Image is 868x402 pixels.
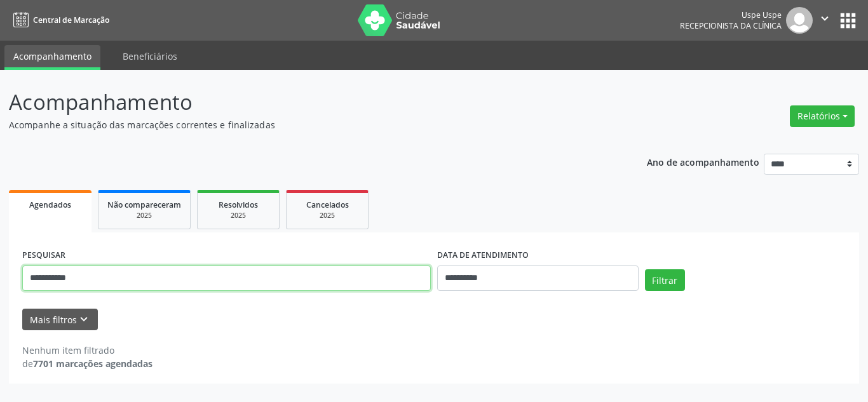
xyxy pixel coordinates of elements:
button: apps [837,10,859,32]
div: Uspe Uspe [680,10,782,20]
button: Relatórios [790,105,855,127]
img: img [786,7,813,34]
div: Nenhum item filtrado [22,344,153,357]
a: Beneficiários [114,45,186,67]
button: Filtrar [645,269,685,291]
span: Cancelados [306,199,349,210]
strong: 7701 marcações agendadas [33,358,153,370]
button:  [813,7,837,34]
a: Central de Marcação [9,10,109,30]
button: Mais filtroskeyboard_arrow_down [22,309,98,331]
span: Agendados [29,199,71,210]
div: 2025 [207,211,270,220]
label: DATA DE ATENDIMENTO [437,246,529,265]
div: de [22,357,153,370]
a: Acompanhamento [4,45,100,70]
span: Resolvidos [219,199,258,210]
p: Acompanhe a situação das marcações correntes e finalizadas [9,118,604,131]
div: 2025 [295,211,359,220]
span: Central de Marcação [33,15,109,25]
i: keyboard_arrow_down [77,312,91,326]
p: Acompanhamento [9,86,604,118]
span: Não compareceram [107,199,181,210]
i:  [818,11,832,25]
span: Recepcionista da clínica [680,20,782,31]
div: 2025 [107,211,181,220]
label: PESQUISAR [22,246,65,265]
p: Ano de acompanhamento [647,154,759,170]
